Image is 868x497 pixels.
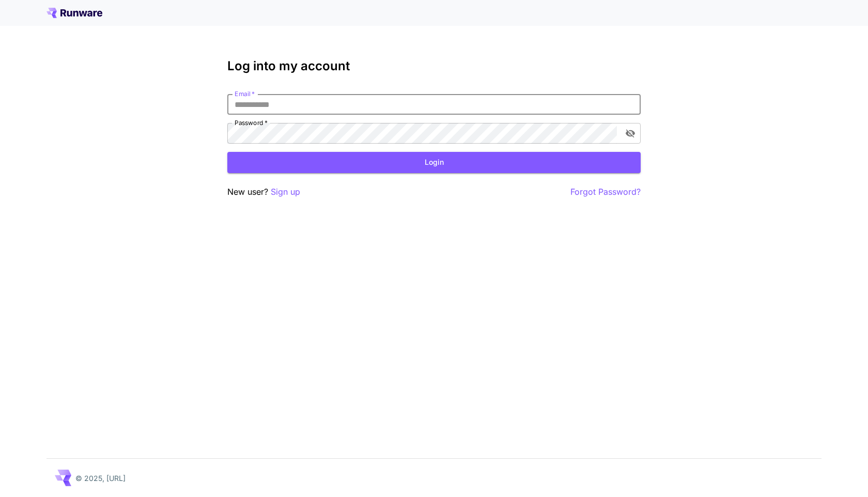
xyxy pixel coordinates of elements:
[75,473,126,484] p: © 2025, [URL]
[227,152,641,173] button: Login
[227,185,300,198] p: New user?
[235,89,255,98] label: Email
[271,185,300,198] button: Sign up
[570,185,641,198] button: Forgot Password?
[227,59,641,73] h3: Log into my account
[621,124,640,143] button: toggle password visibility
[235,118,268,127] label: Password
